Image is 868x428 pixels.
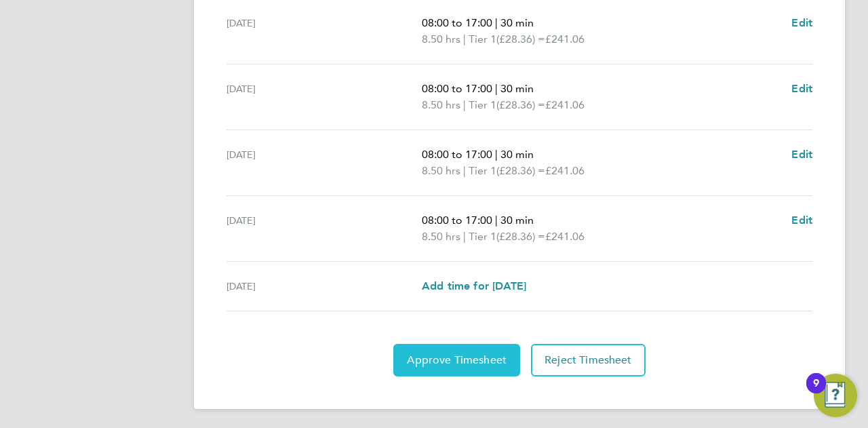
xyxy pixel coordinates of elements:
[495,82,498,95] span: |
[226,212,422,245] div: [DATE]
[500,82,534,95] span: 30 min
[791,147,812,163] a: Edit
[226,147,422,179] div: [DATE]
[422,279,526,292] span: Add time for [DATE]
[545,353,632,367] span: Reject Timesheet
[422,148,492,161] span: 08:00 to 17:00
[791,148,812,161] span: Edit
[469,229,496,245] span: Tier 1
[545,164,585,177] span: £241.06
[545,98,585,111] span: £241.06
[422,164,460,177] span: 8.50 hrs
[500,148,534,161] span: 30 min
[495,16,498,29] span: |
[463,164,466,177] span: |
[422,278,526,294] a: Add time for [DATE]
[791,16,812,29] span: Edit
[422,98,460,111] span: 8.50 hrs
[791,82,812,95] span: Edit
[791,214,812,227] span: Edit
[496,33,545,45] span: (£28.36) =
[813,383,819,401] div: 9
[422,230,460,243] span: 8.50 hrs
[463,230,466,243] span: |
[531,344,646,376] button: Reject Timesheet
[791,81,812,97] a: Edit
[422,16,492,29] span: 08:00 to 17:00
[469,163,496,179] span: Tier 1
[226,15,422,47] div: [DATE]
[495,214,498,227] span: |
[545,230,585,243] span: £241.06
[226,278,422,294] div: [DATE]
[496,164,545,177] span: (£28.36) =
[422,82,492,95] span: 08:00 to 17:00
[226,81,422,113] div: [DATE]
[495,148,498,161] span: |
[393,344,520,376] button: Approve Timesheet
[545,33,585,45] span: £241.06
[814,374,857,417] button: Open Resource Center, 9 new notifications
[469,31,496,47] span: Tier 1
[407,353,507,367] span: Approve Timesheet
[791,212,812,229] a: Edit
[500,214,534,227] span: 30 min
[496,230,545,243] span: (£28.36) =
[463,98,466,111] span: |
[469,97,496,113] span: Tier 1
[463,33,466,45] span: |
[791,15,812,31] a: Edit
[496,98,545,111] span: (£28.36) =
[422,214,492,227] span: 08:00 to 17:00
[422,33,460,45] span: 8.50 hrs
[500,16,534,29] span: 30 min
